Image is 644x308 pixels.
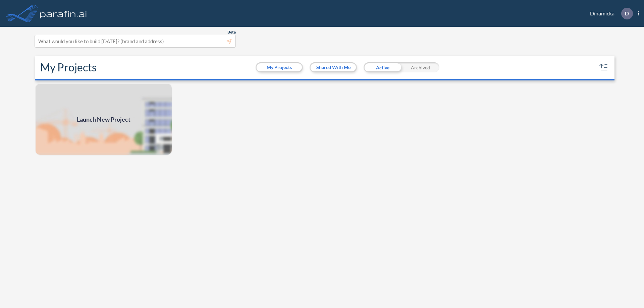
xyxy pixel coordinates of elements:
[598,62,609,73] button: sort
[39,7,88,20] img: logo
[77,115,130,124] span: Launch New Project
[580,8,639,19] div: Dinamicka
[40,61,97,74] h2: My Projects
[401,62,439,72] div: Archived
[35,83,172,156] img: add
[364,62,401,72] div: Active
[257,63,302,71] button: My Projects
[311,63,356,71] button: Shared With Me
[227,29,236,35] span: Beta
[35,83,172,156] a: Launch New Project
[625,10,629,16] p: D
